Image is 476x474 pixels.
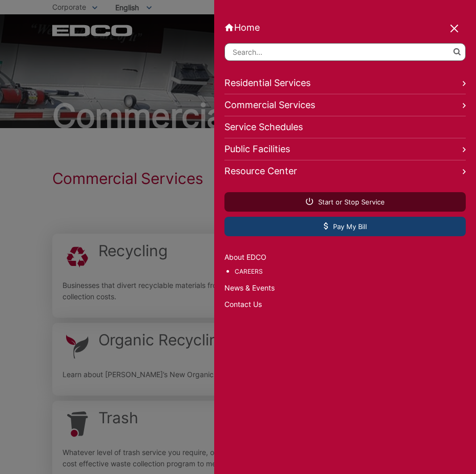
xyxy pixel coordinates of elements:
a: Residential Services [224,72,466,94]
a: Home [224,22,466,33]
input: Search [224,43,466,61]
a: Resource Center [224,160,466,182]
a: Commercial Services [224,94,466,116]
a: Public Facilities [224,138,466,160]
a: Service Schedules [224,116,466,138]
a: Pay My Bill [224,217,466,236]
a: News & Events [224,282,466,294]
a: Start or Stop Service [224,192,466,212]
a: Careers [235,266,466,277]
span: Start or Stop Service [306,197,385,207]
a: Contact Us [224,299,466,310]
a: About EDCO [224,252,466,263]
span: Pay My Bill [324,222,367,231]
